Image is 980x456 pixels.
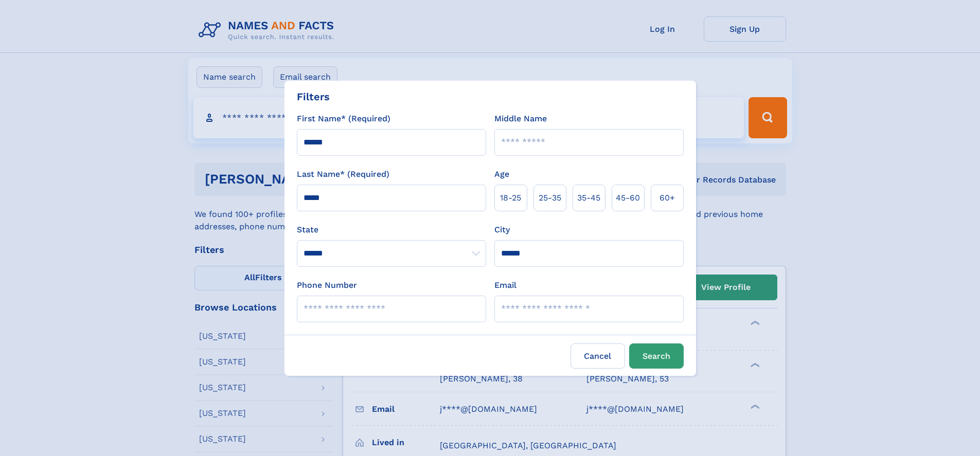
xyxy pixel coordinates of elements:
span: 35‑45 [577,192,600,204]
label: Last Name* (Required) [297,168,389,180]
label: Middle Name [494,113,547,125]
label: State [297,224,486,236]
label: Age [494,168,509,180]
label: Email [494,279,516,291]
div: Filters [297,89,330,104]
span: 45‑60 [616,192,640,204]
label: Phone Number [297,279,357,291]
button: Search [629,343,684,369]
span: 25‑35 [539,192,561,204]
label: Cancel [571,343,625,369]
span: 18‑25 [500,192,521,204]
label: City [494,224,510,236]
span: 60+ [660,192,675,204]
label: First Name* (Required) [297,113,390,125]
